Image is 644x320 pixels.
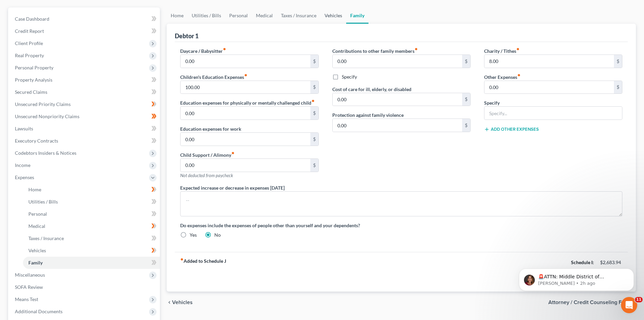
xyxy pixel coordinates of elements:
div: $ [462,55,470,68]
a: Case Dashboard [9,13,160,25]
label: Education expenses for physically or mentally challenged child [180,99,315,106]
span: Not deducted from paycheck [180,173,233,178]
label: Children's Education Expenses [180,73,247,81]
label: Cost of care for ill, elderly, or disabled [332,86,411,93]
label: Specify [342,73,357,80]
span: Unsecured Nonpriority Claims [15,113,79,119]
a: Family [23,257,160,269]
i: fiber_manual_record [414,47,418,51]
label: Do expenses include the expenses of people other than yourself and your dependents? [180,222,622,229]
div: $ [462,119,470,132]
div: $ [462,93,470,106]
a: Medical [252,7,277,24]
a: Home [23,184,160,196]
span: 11 [635,297,643,302]
div: $ [614,55,622,68]
label: Education expenses for work [180,125,241,132]
a: Utilities / Bills [188,7,225,24]
div: $ [310,159,318,172]
span: Lawsuits [15,126,33,131]
span: Personal Property [15,65,53,70]
div: Debtor 1 [175,32,198,40]
div: $ [310,81,318,94]
a: Credit Report [9,25,160,37]
span: Taxes / Insurance [28,235,64,241]
span: Medical [28,223,45,229]
i: fiber_manual_record [311,99,315,103]
span: Additional Documents [15,308,63,314]
label: Protection against family violence [332,111,404,119]
span: Income [15,162,30,168]
strong: Added to Schedule J [180,258,226,286]
span: Attorney / Credit Counseling Fees [548,300,630,305]
input: -- [181,55,310,68]
a: Unsecured Nonpriority Claims [9,110,160,123]
a: SOFA Review [9,281,160,293]
div: $ [310,107,318,120]
label: Specify [484,99,500,106]
span: Personal [28,211,47,217]
span: Means Test [15,296,38,302]
span: SOFA Review [15,284,43,290]
a: Personal [225,7,252,24]
i: fiber_manual_record [516,47,520,51]
input: Specify... [484,107,622,120]
label: Child Support / Alimony [180,151,235,158]
label: Contributions to other family members [332,47,418,55]
i: fiber_manual_record [517,73,521,77]
a: Home [167,7,188,24]
span: Utilities / Bills [28,199,58,205]
a: Medical [23,220,160,232]
label: Expected increase or decrease in expenses [DATE] [180,184,285,191]
input: -- [484,55,614,68]
span: Codebtors Insiders & Notices [15,150,76,156]
span: Property Analysis [15,77,52,83]
a: Vehicles [23,244,160,257]
div: $ [614,81,622,94]
input: -- [181,81,310,94]
a: Family [346,7,368,24]
i: fiber_manual_record [244,73,247,77]
span: Client Profile [15,40,43,46]
button: Add Other Expenses [484,127,539,132]
a: Utilities / Bills [23,196,160,208]
i: fiber_manual_record [180,258,184,261]
span: Vehicles [172,300,193,305]
a: Property Analysis [9,74,160,86]
label: Other Expenses [484,73,521,81]
label: Yes [190,232,197,238]
iframe: Intercom live chat [621,297,637,313]
input: -- [333,119,462,132]
span: Miscellaneous [15,272,45,278]
span: Vehicles [28,248,46,253]
a: Vehicles [320,7,346,24]
span: Secured Claims [15,89,47,95]
a: Secured Claims [9,86,160,98]
i: chevron_left [167,300,172,305]
a: Executory Contracts [9,135,160,147]
label: Charity / Tithes [484,47,520,55]
span: Executory Contracts [15,138,58,144]
span: Case Dashboard [15,16,49,22]
a: Personal [23,208,160,220]
button: Attorney / Credit Counseling Fees chevron_right [548,300,636,305]
span: Home [28,187,41,192]
span: Expenses [15,174,34,180]
div: $ [310,133,318,146]
input: -- [181,133,310,146]
span: Family [28,260,43,265]
button: chevron_left Vehicles [167,300,193,305]
i: fiber_manual_record [223,47,226,51]
div: $ [310,55,318,68]
a: Taxes / Insurance [23,232,160,244]
a: Unsecured Priority Claims [9,98,160,110]
span: Unsecured Priority Claims [15,101,71,107]
input: -- [181,107,310,120]
span: Real Property [15,52,44,58]
iframe: Intercom notifications message [509,254,644,302]
label: Daycare / Babysitter [180,47,226,55]
span: Credit Report [15,28,44,34]
a: Taxes / Insurance [277,7,320,24]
